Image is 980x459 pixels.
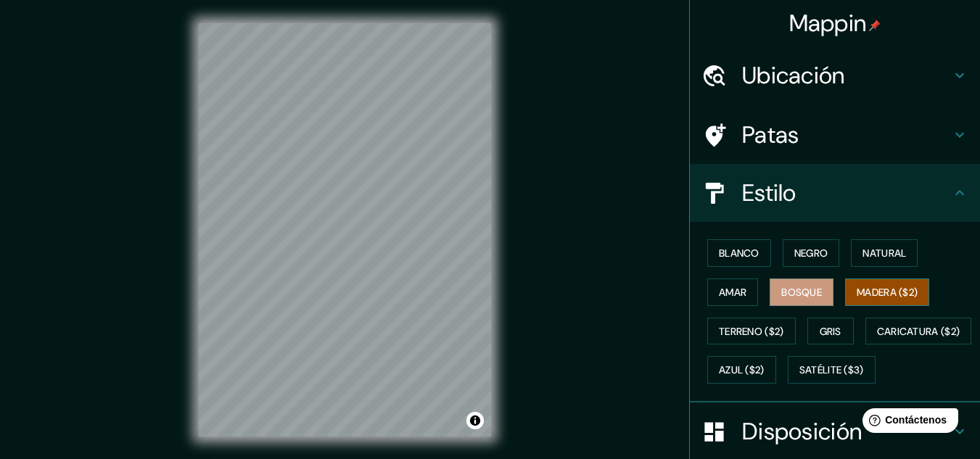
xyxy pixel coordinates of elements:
[707,278,758,306] button: Amar
[707,239,771,267] button: Blanco
[781,286,822,299] font: Bosque
[799,364,864,377] font: Satélite ($3)
[783,239,840,267] button: Negro
[719,286,746,299] font: Amar
[857,286,918,299] font: Madera ($2)
[862,247,906,260] font: Natural
[851,402,964,443] iframe: Lanzador de widgets de ayuda
[789,8,867,38] font: Mappin
[690,106,980,164] div: Patas
[845,278,929,306] button: Madera ($2)
[690,46,980,104] div: Ubicación
[690,164,980,222] div: Estilo
[851,239,918,267] button: Natural
[742,416,862,447] font: Disposición
[820,325,841,338] font: Gris
[742,60,845,91] font: Ubicación
[788,356,876,384] button: Satélite ($3)
[719,325,784,338] font: Terreno ($2)
[877,325,960,338] font: Caricatura ($2)
[466,412,484,429] button: Activar o desactivar atribución
[707,356,776,384] button: Azul ($2)
[794,247,828,260] font: Negro
[719,247,759,260] font: Blanco
[865,318,972,345] button: Caricatura ($2)
[707,318,796,345] button: Terreno ($2)
[770,278,833,306] button: Bosque
[869,20,881,31] img: pin-icon.png
[742,120,799,150] font: Patas
[807,318,854,345] button: Gris
[719,364,765,377] font: Azul ($2)
[742,178,796,208] font: Estilo
[199,23,491,437] canvas: Mapa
